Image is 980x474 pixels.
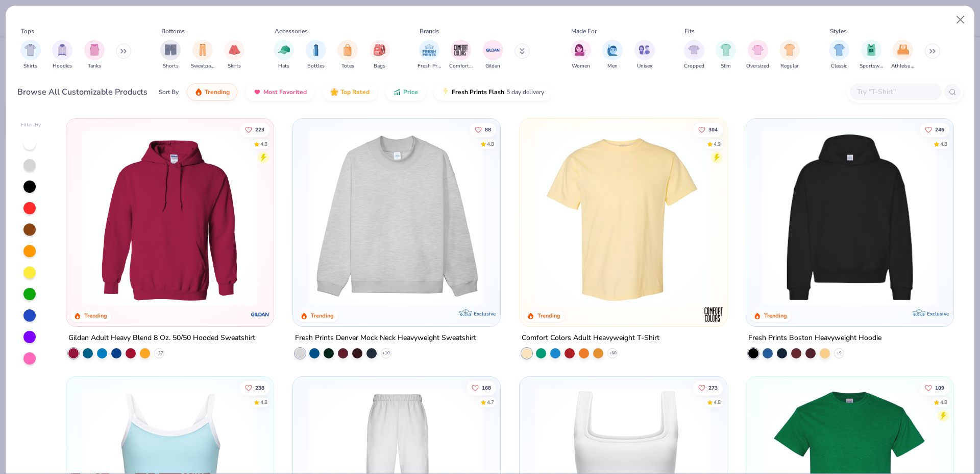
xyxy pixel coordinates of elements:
div: filter for Sportswear [860,40,883,70]
button: filter button [418,40,441,70]
span: Exclusive [474,310,496,317]
img: Women Image [575,44,586,56]
button: Like [467,380,496,395]
div: filter for Slim [716,40,736,70]
div: 4.7 [487,398,494,406]
span: Unisex [637,62,652,70]
img: 029b8af0-80e6-406f-9fdc-fdf898547912 [530,129,717,306]
div: Fresh Prints Boston Heavyweight Hoodie [748,332,881,345]
div: Gildan Adult Heavy Blend 8 Oz. 50/50 Hooded Sweatshirt [68,332,255,345]
img: 01756b78-01f6-4cc6-8d8a-3c30c1a0c8ac [77,129,263,306]
button: filter button [602,40,623,70]
img: Hoodies Image [57,44,68,56]
span: + 37 [156,350,163,356]
button: filter button [779,40,800,70]
div: filter for Totes [337,40,358,70]
div: filter for Gildan [483,40,503,70]
span: Top Rated [340,88,370,96]
button: Like [693,122,723,137]
div: filter for Cropped [684,40,704,70]
div: filter for Hoodies [52,40,72,70]
img: TopRated.gif [330,88,338,96]
img: Regular Image [784,44,796,56]
div: filter for Skirts [224,40,244,70]
button: filter button [84,40,105,70]
span: Regular [780,62,799,70]
button: filter button [337,40,358,70]
div: 4.8 [261,140,268,148]
span: 109 [935,385,944,390]
img: Sweatpants Image [197,44,208,56]
span: Most Favorited [263,88,307,96]
img: most_fav.gif [253,88,261,96]
img: trending.gif [194,88,203,96]
button: filter button [306,40,326,70]
div: filter for Hats [274,40,294,70]
button: Like [693,380,723,395]
div: Fits [684,27,695,36]
span: Fresh Prints [418,62,441,70]
button: filter button [224,40,244,70]
span: Cropped [684,62,704,70]
div: filter for Classic [829,40,849,70]
div: Accessories [275,27,308,36]
span: Classic [831,62,847,70]
div: Browse All Customizable Products [17,86,148,98]
button: filter button [160,40,181,70]
img: Hats Image [278,44,290,56]
span: Women [572,62,590,70]
img: Fresh Prints Image [422,42,437,58]
div: filter for Regular [779,40,800,70]
span: Shirts [23,62,37,70]
button: Top Rated [323,83,377,101]
span: Tanks [88,62,101,70]
div: 4.8 [261,398,268,406]
span: 168 [482,385,491,390]
div: Brands [420,27,439,36]
input: Try "T-Shirt" [856,86,935,98]
img: Cropped Image [688,44,700,56]
img: Athleisure Image [897,44,909,56]
div: Bottoms [161,27,185,36]
button: filter button [483,40,503,70]
button: Most Favorited [246,83,314,101]
span: Skirts [228,62,241,70]
span: Comfort Colors [449,62,473,70]
img: Comfort Colors logo [703,304,724,325]
button: Price [385,83,426,101]
img: Bags Image [374,44,385,56]
span: Hoodies [53,62,72,70]
img: Comfort Colors Image [453,42,469,58]
div: 4.8 [940,140,947,148]
img: f5d85501-0dbb-4ee4-b115-c08fa3845d83 [303,129,490,306]
div: Comfort Colors Adult Heavyweight T-Shirt [522,332,659,345]
button: filter button [684,40,704,70]
button: Like [920,380,949,395]
button: Close [951,10,970,30]
img: flash.gif [442,88,450,96]
button: filter button [191,40,214,70]
button: Like [240,380,270,395]
img: Sportswear Image [866,44,877,56]
span: Men [607,62,618,70]
span: Hats [278,62,289,70]
div: 4.8 [714,398,721,406]
img: Oversized Image [752,44,764,56]
span: Trending [205,88,230,96]
img: Slim Image [720,44,731,56]
img: Totes Image [342,44,353,56]
button: filter button [634,40,655,70]
div: filter for Unisex [634,40,655,70]
img: Classic Image [834,44,845,56]
img: Shorts Image [165,44,177,56]
div: filter for Shorts [160,40,181,70]
span: Exclusive [926,310,948,317]
div: Styles [830,27,847,36]
span: + 60 [608,350,616,356]
button: filter button [370,40,390,70]
button: filter button [860,40,883,70]
span: + 10 [382,350,390,356]
div: Fresh Prints Denver Mock Neck Heavyweight Sweatshirt [295,332,476,345]
div: filter for Tanks [84,40,105,70]
span: 238 [256,385,265,390]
